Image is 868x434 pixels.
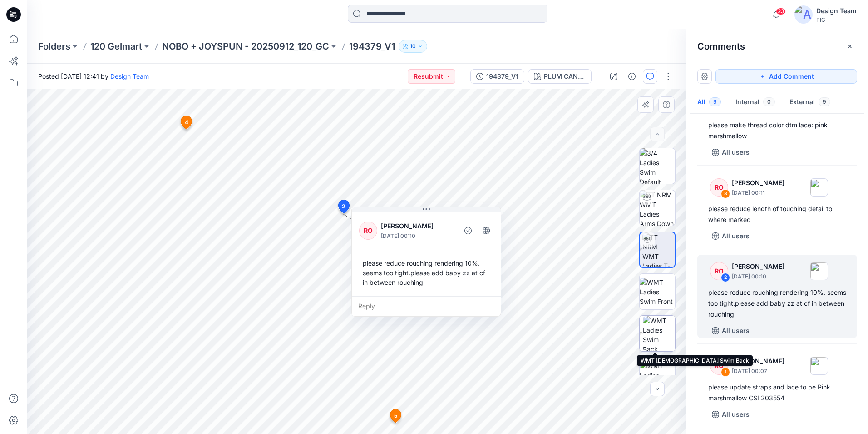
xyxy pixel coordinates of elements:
[816,16,857,23] div: PIC
[359,222,377,240] div: RO
[721,273,730,282] div: 2
[625,69,639,84] button: Details
[528,69,592,84] button: PLUM CANDY
[642,232,675,267] img: TT NRM WMT Ladies T-Pose
[721,368,730,377] div: 1
[640,278,675,306] img: WMT Ladies Swim Front
[697,41,745,52] h2: Comments
[342,202,345,211] span: 2
[794,5,813,24] img: avatar
[709,97,721,106] span: 9
[708,407,753,422] button: All users
[486,71,518,81] div: 194379_V1
[352,296,501,316] div: Reply
[349,40,395,53] p: 194379_V1
[708,203,846,225] div: please reduce length of touching detail to where marked
[710,262,728,280] div: RO
[640,361,675,390] img: WMT Ladies Swim Left
[38,40,70,53] a: Folders
[162,40,329,53] a: NOBO + JOYSPUN - 20250912_120_GC
[690,91,728,114] button: All
[708,323,753,338] button: All users
[410,41,416,51] p: 10
[732,367,784,376] p: [DATE] 00:07
[776,8,786,15] span: 23
[722,231,750,242] p: All users
[763,97,775,106] span: 0
[728,91,782,114] button: Internal
[782,91,838,114] button: External
[722,409,750,420] p: All users
[710,357,728,375] div: RO
[708,229,753,243] button: All users
[640,190,675,226] img: TT NRM WMT Ladies Arms Down
[816,5,857,16] div: Design Team
[708,145,753,160] button: All users
[732,188,784,197] p: [DATE] 00:11
[640,148,675,184] img: 3/4 Ladies Swim Default
[708,287,846,320] div: please reduce rouching rendering 10%. seems too tight.please add baby zz at cf in between rouching
[715,69,857,84] button: Add Comment
[643,316,675,351] img: WMT Ladies Swim Back
[722,147,750,158] p: All users
[710,178,728,197] div: RO
[708,382,846,404] div: please update straps and lace to be Pink marshmallow CSI 203554
[110,72,149,80] a: Design Team
[732,261,784,272] p: [PERSON_NAME]
[544,71,586,81] div: PLUM CANDY
[381,232,455,241] p: [DATE] 00:10
[732,272,784,281] p: [DATE] 00:10
[732,177,784,188] p: [PERSON_NAME]
[381,221,455,232] p: [PERSON_NAME]
[470,69,524,84] button: 194379_V1
[819,97,830,106] span: 9
[90,40,142,53] a: 120 Gelmart
[708,120,846,141] div: please make thread color dtm lace: pink marshmallow
[721,189,730,198] div: 3
[185,118,188,126] span: 4
[399,40,427,53] button: 10
[394,412,397,420] span: 5
[722,325,750,336] p: All users
[359,255,493,291] div: please reduce rouching rendering 10%. seems too tight.please add baby zz at cf in between rouching
[38,71,149,81] span: Posted [DATE] 12:41 by
[732,356,784,367] p: [PERSON_NAME]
